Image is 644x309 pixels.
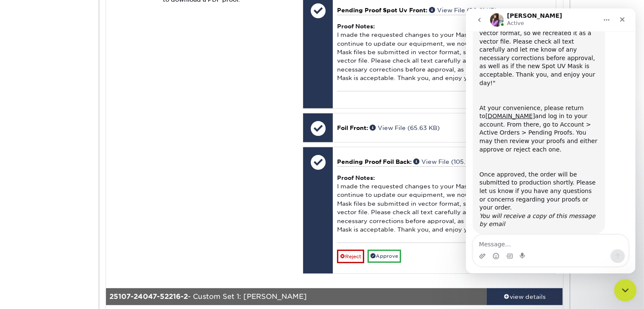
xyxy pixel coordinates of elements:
strong: Proof Notes: [337,23,375,30]
button: Emoji picker [27,244,33,251]
span: Pending Proof Foil Back: [337,158,412,165]
span: Foil Front: [337,124,368,131]
textarea: Message… [7,226,162,241]
a: View File (65.63 KB) [370,124,440,131]
div: view details [487,292,563,301]
button: Upload attachment [13,244,20,251]
button: Start recording [54,244,61,251]
div: Once approved, the order will be submitted to production shortly. Please let us know if you have ... [14,162,132,220]
div: - Custom Set 1: [PERSON_NAME] [106,288,487,305]
strong: 25107-24047-52216-2 [109,292,188,301]
a: View File (29.61 KB) [429,7,497,14]
button: Gif picker [40,244,47,251]
button: Send a message… [145,241,159,254]
a: View File (105.11 KB) [413,158,482,165]
a: view details [487,288,563,305]
iframe: Intercom live chat [466,8,636,273]
a: Reject [337,250,364,263]
iframe: Intercom live chat [614,279,637,302]
i: You will receive a copy of this message by email [14,204,130,219]
a: Approve [368,250,401,263]
span: Pending Proof Spot Uv Front: [337,7,427,14]
a: [DOMAIN_NAME] [20,104,69,111]
div: I made the requested changes to your Master file for Set 1. As we continue to update our equipmen... [337,15,551,91]
div: At your convenience, please return to and log in to your account. From there, go to Account > Act... [14,96,132,146]
strong: Proof Notes: [337,174,375,181]
div: I made the requested changes to your Master file for Set 1. As we continue to update our equipmen... [337,166,551,243]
